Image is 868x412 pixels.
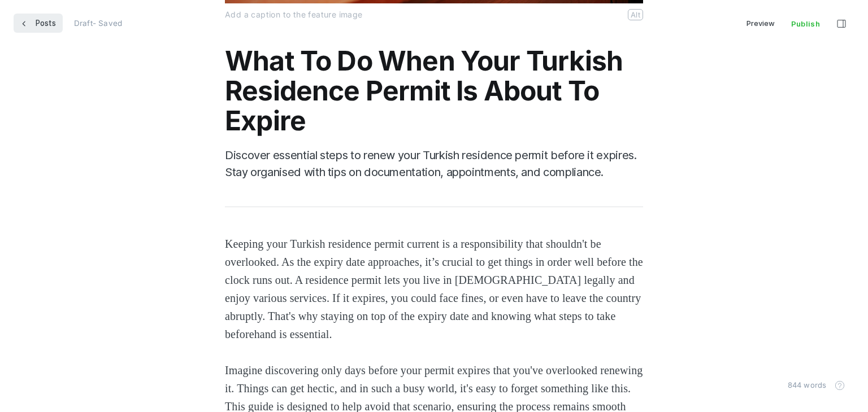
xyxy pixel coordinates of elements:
[36,14,56,33] span: Posts
[628,9,643,20] button: Alt
[783,14,828,33] span: Publish
[739,14,783,33] button: Preview
[780,379,828,391] div: 844 words
[14,14,63,33] a: Posts
[783,14,828,33] button: Publish
[74,14,122,33] div: Draft - Saved
[225,238,646,340] span: Keeping your Turkish residence permit current is a responsibility that shouldn't be overlooked. A...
